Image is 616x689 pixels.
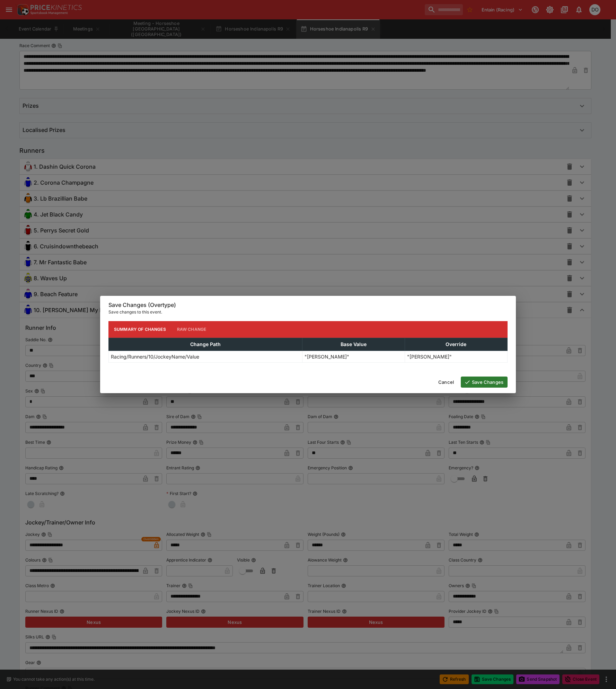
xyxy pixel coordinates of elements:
p: Save changes to this event. [108,309,508,316]
th: Change Path [109,338,302,351]
button: Raw Change [171,321,212,338]
td: "[PERSON_NAME]" [405,351,507,362]
h6: Save Changes (Overtype) [108,301,508,309]
th: Override [405,338,507,351]
button: Summary of Changes [108,321,171,338]
button: Cancel [434,377,458,388]
button: Save Changes [461,377,508,388]
td: "[PERSON_NAME]" [302,351,405,362]
th: Base Value [302,338,405,351]
p: Racing/Runners/10/JockeyName/Value [111,353,199,360]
